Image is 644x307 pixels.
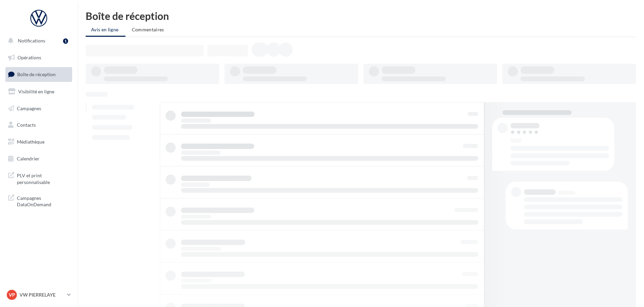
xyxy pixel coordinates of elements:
[4,85,74,99] a: Visibilité en ligne
[18,89,54,94] span: Visibilité en ligne
[4,101,74,116] a: Campagnes
[4,168,74,188] a: PLV et print personnalisable
[4,51,74,65] a: Opérations
[4,67,74,82] a: Boîte de réception
[86,11,636,21] div: Boîte de réception
[63,38,68,44] div: 1
[20,291,64,298] p: VW PIERRELAYE
[17,156,39,161] span: Calendrier
[4,118,74,132] a: Contacts
[18,38,45,43] span: Notifications
[17,71,56,77] span: Boîte de réception
[17,171,69,185] span: PLV et print personnalisable
[4,152,74,166] a: Calendrier
[4,191,74,211] a: Campagnes DataOnDemand
[17,105,41,111] span: Campagnes
[17,122,36,128] span: Contacts
[17,193,69,208] span: Campagnes DataOnDemand
[9,291,15,298] span: VP
[17,139,45,145] span: Médiathèque
[5,288,72,301] a: VP VW PIERRELAYE
[132,27,164,32] span: Commentaires
[4,135,74,149] a: Médiathèque
[18,55,41,60] span: Opérations
[4,34,71,48] button: Notifications 1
